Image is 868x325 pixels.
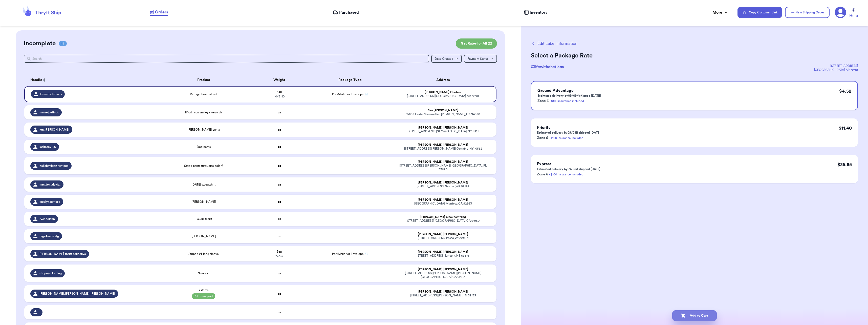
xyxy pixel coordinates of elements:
[396,236,491,240] div: [STREET_ADDRESS] Pasco , WA 99301
[737,7,782,18] button: Copy Customer Link
[278,311,281,314] strong: oz
[712,9,728,15] div: More
[39,200,60,204] span: jocelynstafford
[396,271,491,279] div: [STREET_ADDRESS][PERSON_NAME] [PERSON_NAME][GEOGRAPHIC_DATA] , CA 92551
[157,74,251,86] th: Product
[396,109,491,112] div: Bao [PERSON_NAME]
[396,130,491,133] div: [STREET_ADDRESS] [GEOGRAPHIC_DATA] , NY 11221
[39,292,115,296] span: [PERSON_NAME].[PERSON_NAME].[PERSON_NAME]
[39,164,69,168] span: hellabaykidz_vintage
[396,147,491,151] div: [STREET_ADDRESS][PERSON_NAME] Ossining , NY 10562
[277,90,282,93] strong: 4 oz
[396,181,491,185] div: [PERSON_NAME] [PERSON_NAME]
[396,185,491,188] div: [STREET_ADDRESS] SeaTac , WA 98188
[278,145,281,148] strong: oz
[524,9,548,15] a: Inventory
[837,161,852,168] p: $ 35.85
[396,250,491,254] div: [PERSON_NAME] [PERSON_NAME]
[531,40,577,47] button: Edit Label Information
[396,219,491,223] div: [STREET_ADDRESS] [GEOGRAPHIC_DATA] , CA 91950
[456,38,497,49] button: Get Rates for All (2)
[467,57,488,60] span: Payment Status
[814,68,858,72] div: [GEOGRAPHIC_DATA] , AR , 72701
[39,271,62,275] span: shopmjsclothing
[396,254,491,258] div: [STREET_ADDRESS] Lincoln , NE 68516
[396,232,491,236] div: [PERSON_NAME] [PERSON_NAME]
[396,112,491,116] div: 15858 Corte Mariana San [PERSON_NAME] , CA 94580
[192,182,215,187] span: [DATE] sweatshirt
[849,13,858,19] span: Help
[197,145,211,149] span: Dog pants
[814,64,858,68] div: [STREET_ADDRESS]
[39,252,86,256] span: [PERSON_NAME].thrift.collective
[278,128,281,131] strong: oz
[785,7,830,18] button: New Shipping Order
[278,183,281,186] strong: oz
[537,167,600,171] p: Estimated delivery by 09/06 if shipped [DATE]
[396,198,491,202] div: [PERSON_NAME] [PERSON_NAME]
[278,292,281,295] strong: oz
[198,271,209,275] span: Sweater
[396,164,491,171] div: [STREET_ADDRESS][PERSON_NAME] [GEOGRAPHIC_DATA] , FL 33880
[308,74,393,86] th: Package Type
[839,88,851,95] p: $ 4.52
[537,99,549,103] span: Zone 6
[396,268,491,271] div: [PERSON_NAME] [PERSON_NAME]
[396,202,491,206] div: [GEOGRAPHIC_DATA] Murrieta , CA 92563
[550,99,584,103] a: - $100 insurance included
[155,9,168,15] span: Orders
[537,94,601,98] p: Estimated delivery by 09/09 if shipped [DATE]
[192,293,215,299] span: All items paid
[431,55,462,63] button: Date Created
[332,93,368,96] span: PolyMailer or Envelope ✉️
[332,252,368,255] span: PolyMailer or Envelope ✉️
[396,143,491,147] div: [PERSON_NAME] [PERSON_NAME]
[184,164,223,168] span: Stripe pants turquoise color?
[192,200,216,204] span: [PERSON_NAME]
[39,110,59,114] span: mmaejuefinds
[39,128,69,132] span: jen.[PERSON_NAME]
[24,55,429,63] input: Search
[530,9,548,15] span: Inventory
[278,217,281,220] strong: oz
[464,55,497,63] button: Payment Status
[278,164,281,167] strong: oz
[274,95,285,98] span: 10 x 3 x 10
[339,9,359,15] span: Purchased
[531,65,564,69] span: @ lifewithchetians
[39,217,55,221] span: rvcheelann
[537,136,548,140] span: Zone 6
[42,77,46,83] button: Sort ascending
[672,310,717,321] button: Add to Cart
[40,92,62,96] span: lifewithchetians
[278,235,281,238] strong: oz
[531,52,858,60] h2: Select a Package Rate
[188,128,220,132] span: [PERSON_NAME] pants
[849,8,858,19] a: Help
[59,41,67,46] span: 14
[839,125,852,132] p: $ 11.40
[393,74,497,86] th: Address
[199,288,208,292] span: 2 items
[435,57,453,60] span: Date Created
[196,217,212,221] span: Lakers tshirt
[192,234,216,238] span: [PERSON_NAME]
[537,89,574,93] span: Ground Advantage
[150,9,168,16] a: Orders
[396,94,490,98] div: [STREET_ADDRESS] [GEOGRAPHIC_DATA] , AR 72701
[537,173,548,176] span: Zone 6
[185,110,222,114] span: IP crimson smiley sweatsuit
[549,173,583,176] a: - $100 insurance included
[333,9,359,15] a: Purchased
[278,272,281,275] strong: oz
[396,215,491,219] div: [PERSON_NAME] Sihakhamfong
[39,182,60,187] span: mrs_jen_davis_
[188,252,219,256] span: Striped 2T long sleeve
[39,145,56,149] span: jackaaay_26
[537,162,551,166] span: Express
[277,250,282,253] strong: 2 oz
[278,111,281,114] strong: oz
[396,294,491,297] div: [STREET_ADDRESS] [PERSON_NAME] , TN 38135
[396,290,491,294] div: [PERSON_NAME] [PERSON_NAME]
[396,126,491,130] div: [PERSON_NAME] [PERSON_NAME]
